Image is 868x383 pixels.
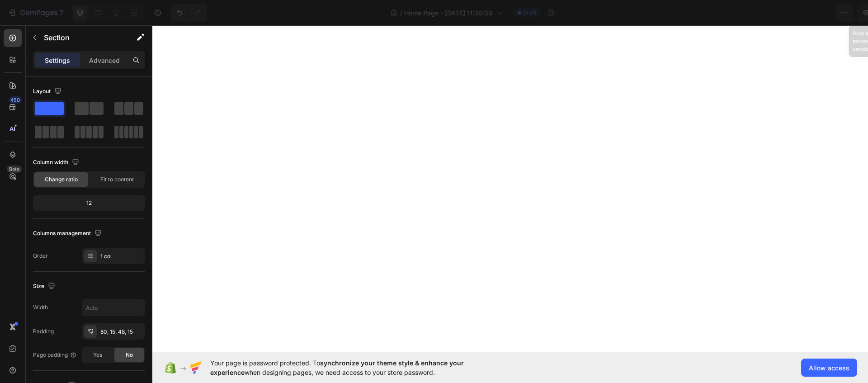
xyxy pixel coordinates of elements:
[100,328,143,336] div: 80, 15, 48, 15
[400,8,402,18] span: /
[9,96,22,104] div: 450
[33,327,54,336] div: Padding
[808,4,846,22] button: Publish
[45,175,78,184] span: Change ratio
[35,197,143,209] div: 12
[801,359,857,377] button: Allow access
[100,175,134,184] span: Fit to content
[33,85,63,98] div: Layout
[782,9,797,17] span: Save
[210,358,499,377] span: Your page is password protected. To when designing pages, we need access to your store password.
[33,351,77,359] div: Page padding
[33,252,48,260] div: Order
[89,56,120,65] p: Advanced
[33,156,81,169] div: Column width
[126,351,133,359] span: No
[33,227,104,240] div: Columns management
[152,25,868,352] iframe: Design area
[45,56,70,65] p: Settings
[774,4,804,22] button: Save
[59,7,63,18] p: 7
[82,299,145,316] input: Auto
[33,280,57,293] div: Size
[33,303,48,312] div: Width
[170,4,207,22] div: Undo/Redo
[100,252,143,260] div: 1 col
[809,363,849,373] span: Allow access
[404,8,492,18] span: Home Page - [DATE] 11:30:30
[210,359,464,376] span: synchronize your theme style & enhance your experience
[816,8,838,18] div: Publish
[4,4,67,22] button: 7
[7,165,22,173] div: Beta
[523,9,537,17] span: Draft
[93,351,102,359] span: Yes
[44,32,118,43] p: Section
